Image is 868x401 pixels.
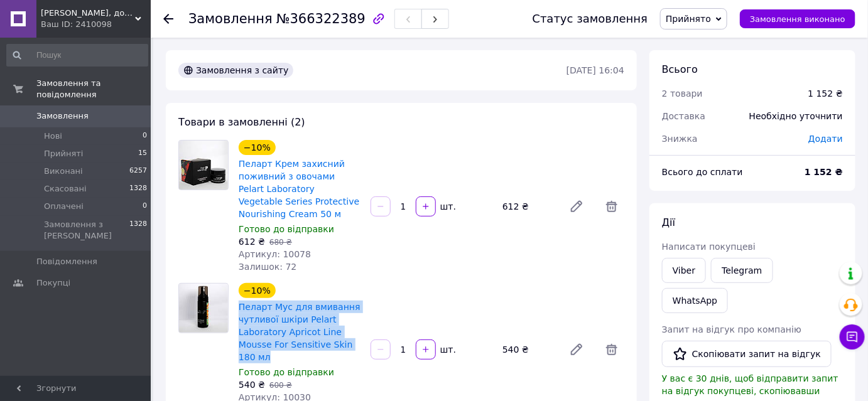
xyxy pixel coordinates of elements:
[143,131,147,142] span: 0
[36,277,70,289] span: Покупці
[662,111,705,121] span: Доставка
[564,337,589,362] a: Редагувати
[599,194,624,219] span: Видалити
[269,238,292,247] span: 680 ₴
[564,194,589,219] a: Редагувати
[269,381,292,390] span: 600 ₴
[840,324,865,350] button: Чат з покупцем
[36,256,97,267] span: Повідомлення
[44,201,84,212] span: Оплачені
[497,198,559,215] div: 612 ₴
[178,116,305,128] span: Товари в замовленні (2)
[239,237,265,247] span: 612 ₴
[138,148,147,159] span: 15
[437,200,457,213] div: шт.
[36,110,89,122] span: Замовлення
[239,249,311,259] span: Артикул: 10078
[239,380,265,390] span: 540 ₴
[188,11,273,26] span: Замовлення
[239,159,359,219] a: Пеларт Крем захисний поживний з овочами Pelart Laboratory Vegetable Series Protective Nourishing ...
[178,63,293,78] div: Замовлення з сайту
[36,78,151,100] span: Замовлення та повідомлення
[740,9,855,28] button: Замовлення виконано
[129,183,147,195] span: 1328
[276,11,366,26] span: №366322389
[129,166,147,177] span: 6257
[750,14,845,24] span: Замовлення виконано
[44,148,83,159] span: Прийняті
[239,224,334,234] span: Готово до відправки
[44,219,129,242] span: Замовлення з [PERSON_NAME]
[44,131,62,142] span: Нові
[44,166,83,177] span: Виконані
[662,217,675,228] span: Дії
[41,8,135,19] span: Лікувальна, доглядова та професійна косметика
[143,201,147,212] span: 0
[533,13,648,25] div: Статус замовлення
[808,87,843,100] div: 1 152 ₴
[805,167,843,177] b: 1 152 ₴
[662,63,698,75] span: Всього
[808,134,843,144] span: Додати
[497,341,559,358] div: 540 ₴
[662,242,756,252] span: Написати покупцеві
[41,19,151,30] div: Ваш ID: 2410098
[662,167,743,177] span: Всього до сплати
[239,140,276,155] div: −10%
[662,134,698,144] span: Знижка
[239,302,361,362] a: Пеларт Мус для вмивання чутливої шкіри Pelart Laboratory Apricot Line Mousse For Sensitive Skin 1...
[662,324,801,334] span: Запит на відгук про компанію
[239,283,276,298] div: −10%
[163,13,173,25] div: Повернутися назад
[6,44,148,67] input: Пошук
[179,141,228,190] img: Пеларт Крем захисний поживний з овочами Pelart Laboratory Vegetable Series Protective Nourishing ...
[179,284,228,333] img: Пеларт Мус для вмивання чутливої шкіри Pelart Laboratory Apricot Line Mousse For Sensitive Skin 1...
[129,219,147,242] span: 1328
[666,14,711,24] span: Прийнято
[239,262,296,272] span: Залишок: 72
[742,102,850,130] div: Необхідно уточнити
[662,341,832,367] button: Скопіювати запит на відгук
[44,183,87,195] span: Скасовані
[662,258,706,283] a: Viber
[599,337,624,362] span: Видалити
[662,88,703,99] span: 2 товари
[711,258,773,283] a: Telegram
[662,288,728,313] a: WhatsApp
[239,367,334,377] span: Готово до відправки
[567,65,624,75] time: [DATE] 16:04
[437,343,457,356] div: шт.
